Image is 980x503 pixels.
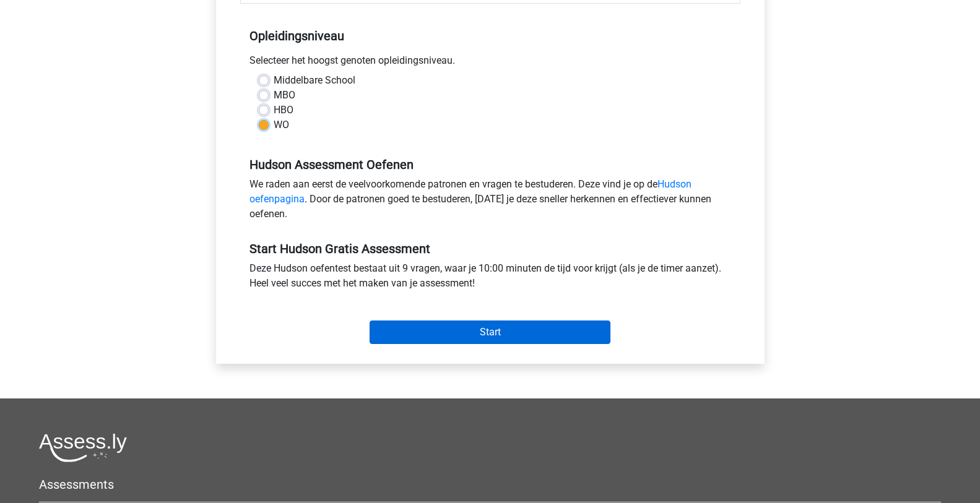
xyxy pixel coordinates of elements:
h5: Assessments [39,477,941,492]
h5: Hudson Assessment Oefenen [249,157,731,172]
div: We raden aan eerst de veelvoorkomende patronen en vragen te bestuderen. Deze vind je op de . Door... [240,177,740,226]
label: Middelbare School [274,73,355,88]
label: MBO [274,88,295,103]
div: Selecteer het hoogst genoten opleidingsniveau. [240,53,740,73]
div: Deze Hudson oefentest bestaat uit 9 vragen, waar je 10:00 minuten de tijd voor krijgt (als je de ... [240,261,740,296]
h5: Start Hudson Gratis Assessment [249,241,731,256]
label: HBO [274,103,293,118]
label: WO [274,118,289,132]
h5: Opleidingsniveau [249,24,731,48]
input: Start [370,320,610,344]
img: Assessly logo [39,433,127,462]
